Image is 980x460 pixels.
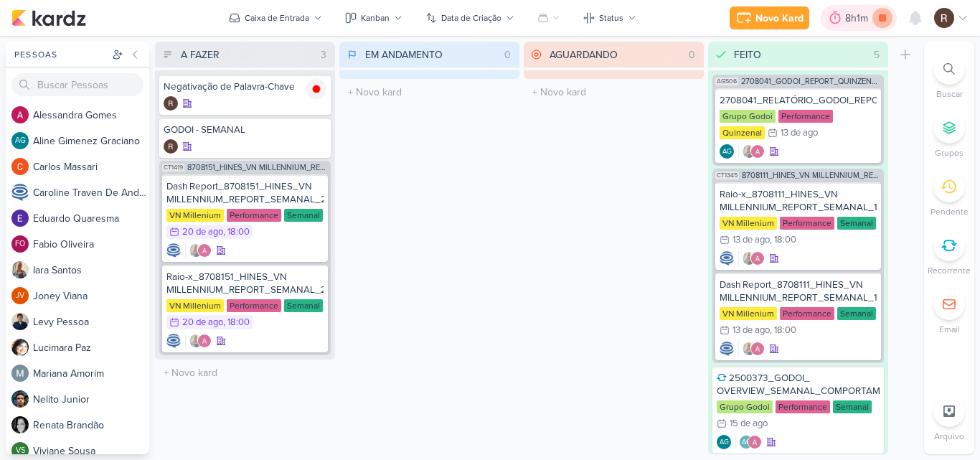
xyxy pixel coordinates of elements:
[781,128,818,138] div: 13 de ago
[11,339,29,356] img: Lucimara Paz
[166,209,224,222] div: VN Millenium
[11,184,29,201] img: Caroline Traven De Andrade
[185,243,212,258] div: Colaboradores: Iara Santos, Alessandra Gomes
[33,237,149,252] div: F a b i o O l i v e i r a
[837,307,876,320] div: Semanal
[720,188,877,214] div: Raio-x_8708111_HINES_VN MILLENNIUM_REPORT_SEMANAL_14.08
[720,126,765,139] div: Quinzenal
[164,123,326,136] div: GODOI - SEMANAL
[722,149,732,156] p: AG
[738,251,765,266] div: Colaboradores: Iara Santos, Alessandra Gomes
[720,94,877,107] div: 2708041_RELATÓRIO_GODOI_REPORT_QUINZENAL_14.08
[742,342,756,356] img: Iara Santos
[755,11,804,26] div: Novo Kard
[936,88,963,100] p: Buscar
[11,313,29,330] img: Levy Pessoa
[315,47,332,62] div: 3
[223,227,250,237] div: , 18:00
[720,251,734,266] img: Caroline Traven De Andrade
[164,96,178,111] img: Rafael Dornelles
[11,390,29,408] img: Nelito Junior
[732,326,770,335] div: 13 de ago
[499,47,517,62] div: 0
[33,159,149,174] div: C a r l o s M a s s a r i
[16,447,25,455] p: VS
[164,80,326,93] div: Negativação de Palavra-Chave
[717,435,731,449] div: Criador(a): Aline Gimenez Graciano
[33,418,149,433] div: R e n a t a B r a n d ã o
[166,180,324,206] div: Dash Report_8708151_HINES_VN MILLENNIUM_REPORT_SEMANAL_21.08
[33,443,149,459] div: V i v i a n e S o u s a
[11,9,86,27] img: kardz.app
[770,235,796,245] div: , 18:00
[166,334,181,348] div: Criador(a): Caroline Traven De Andrade
[15,137,26,145] p: AG
[11,210,29,227] img: Eduardo Quaresma
[223,318,250,327] div: , 18:00
[735,435,762,449] div: Colaboradores: Aline Gimenez Graciano, Alessandra Gomes
[720,110,776,123] div: Grupo Godoi
[833,400,872,413] div: Semanal
[33,185,149,200] div: C a r o l i n e T r a v e n D e A n d r a d e
[227,209,281,222] div: Performance
[164,139,178,154] div: Criador(a): Rafael Dornelles
[939,323,960,336] p: Email
[720,307,777,320] div: VN Millenium
[33,392,149,407] div: N e l i t o J u n i o r
[166,334,181,348] img: Caroline Traven De Andrade
[776,400,830,413] div: Performance
[750,251,765,266] img: Alessandra Gomes
[738,342,765,356] div: Colaboradores: Iara Santos, Alessandra Gomes
[742,251,756,266] img: Iara Santos
[928,264,971,277] p: Recorrente
[33,288,149,304] div: J o n e y V i a n a
[934,8,954,28] img: Rafael Dornelles
[717,400,773,413] div: Grupo Godoi
[11,261,29,278] img: Iara Santos
[742,172,881,179] span: 8708111_HINES_VN MILLENNIUM_REPORT_SEMANAL_14.08
[182,318,223,327] div: 20 de ago
[11,158,29,175] img: Carlos Massari
[11,287,29,304] div: Joney Viana
[11,416,29,433] img: Renata Brandão
[730,6,809,29] button: Novo Kard
[837,217,876,230] div: Semanal
[750,144,765,159] img: Alessandra Gomes
[187,164,328,172] span: 8708151_HINES_VN MILLENNIUM_REPORT_SEMANAL_21.08
[748,435,762,449] img: Alessandra Gomes
[197,334,212,348] img: Alessandra Gomes
[720,278,877,304] div: Dash Report_8708111_HINES_VN MILLENNIUM_REPORT_SEMANAL_14.08
[845,11,872,26] div: 8h1m
[717,372,880,398] div: 2500373_GODOI_ OVERVIEW_SEMANAL_COMPORTAMENTO_LEADS
[166,271,324,296] div: Raio-x_8708151_HINES_VN MILLENNIUM_REPORT_SEMANAL_21.08
[720,251,734,266] div: Criador(a): Caroline Traven De Andrade
[720,144,734,159] div: Criador(a): Aline Gimenez Graciano
[720,439,729,446] p: AG
[930,205,969,218] p: Pendente
[33,211,149,226] div: E d u a r d o Q u a r e s m a
[935,146,963,159] p: Grupos
[11,106,29,123] img: Alessandra Gomes
[11,48,109,61] div: Pessoas
[342,82,517,103] input: + Novo kard
[720,144,734,159] div: Aline Gimenez Graciano
[164,139,178,154] img: Rafael Dornelles
[166,299,224,312] div: VN Millenium
[33,340,149,355] div: L u c i m a r a P a z
[11,132,29,149] div: Aline Gimenez Graciano
[715,78,738,85] span: AG506
[715,172,739,179] span: CT1345
[197,243,212,258] img: Alessandra Gomes
[33,108,149,123] div: A l e s s a n d r a G o m e s
[720,342,734,356] div: Criador(a): Caroline Traven De Andrade
[934,430,964,443] p: Arquivo
[189,334,203,348] img: Iara Santos
[868,47,885,62] div: 5
[720,342,734,356] img: Caroline Traven De Andrade
[33,314,149,329] div: L e v y P e s s o a
[182,227,223,237] div: 20 de ago
[33,263,149,278] div: I a r a S a n t o s
[739,435,753,449] div: Aline Gimenez Graciano
[527,82,701,103] input: + Novo kard
[185,334,212,348] div: Colaboradores: Iara Santos, Alessandra Gomes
